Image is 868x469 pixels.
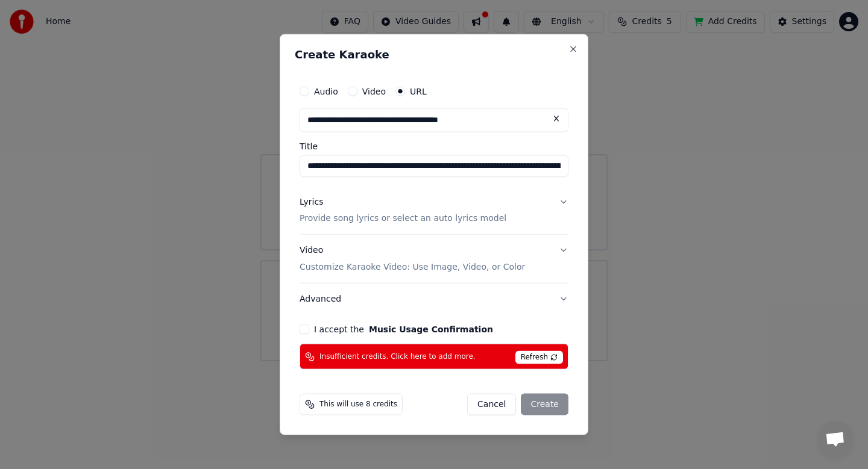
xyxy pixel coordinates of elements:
[410,87,427,95] label: URL
[515,351,563,364] span: Refresh
[467,394,516,415] button: Cancel
[300,284,568,315] button: Advanced
[300,196,323,208] div: Lyrics
[300,261,525,273] p: Customize Karaoke Video: Use Image, Video, or Color
[314,325,493,334] label: I accept the
[300,186,568,234] button: LyricsProvide song lyrics or select an auto lyrics model
[295,49,573,60] h2: Create Karaoke
[300,244,525,273] div: Video
[369,325,493,334] button: I accept the
[300,141,568,150] label: Title
[362,87,386,95] label: Video
[300,235,568,283] button: VideoCustomize Karaoke Video: Use Image, Video, or Color
[319,352,476,361] span: Insufficient credits. Click here to add more.
[314,87,338,95] label: Audio
[319,400,397,409] span: This will use 8 credits
[300,213,506,225] p: Provide song lyrics or select an auto lyrics model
